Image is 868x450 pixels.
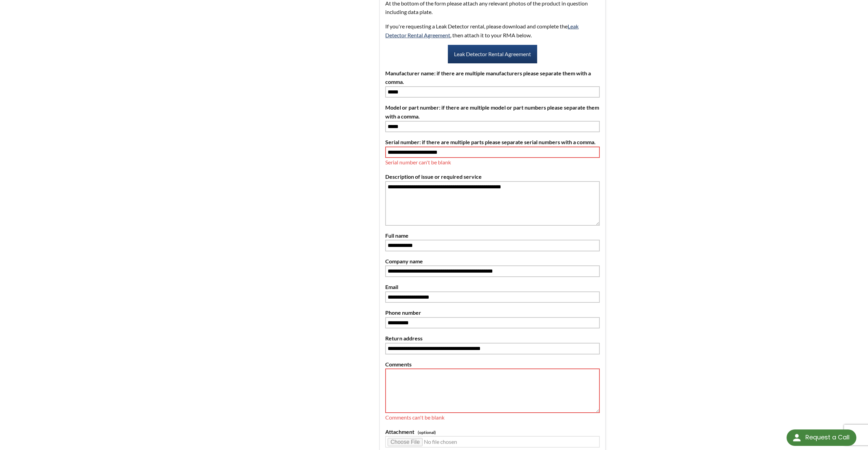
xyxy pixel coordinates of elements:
a: Leak Detector Rental Agreement [448,45,537,63]
label: Comments [385,360,599,369]
label: Company name [385,257,599,266]
a: Leak Detector Rental Agreement [385,23,579,38]
label: Phone number [385,308,599,317]
p: If you're requesting a Leak Detector rental, please download and complete the , then attach it to... [385,22,599,39]
span: Comments can't be blank [385,414,444,421]
label: Full name [385,231,599,240]
div: Request a Call [787,429,856,446]
label: Model or part number: if there are multiple model or part numbers please separate them with a comma. [385,103,599,121]
label: Attachment [385,427,599,436]
label: Return address [385,334,599,343]
label: Serial number: if there are multiple parts please separate serial numbers with a comma. [385,138,599,147]
label: Email [385,283,599,291]
img: round button [791,432,802,443]
label: Description of issue or required service [385,172,599,181]
label: Manufacturer name: if there are multiple manufacturers please separate them with a comma. [385,69,599,86]
div: Request a Call [805,429,850,445]
span: Serial number can't be blank [385,159,451,165]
